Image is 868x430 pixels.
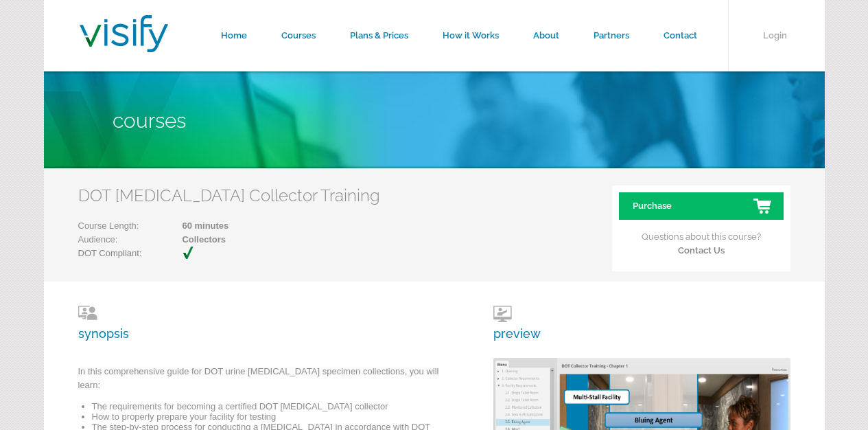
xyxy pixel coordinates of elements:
[78,185,397,205] h2: DOT [MEDICAL_DATA] Collector Training
[139,233,228,247] span: Collectors
[78,233,229,247] p: Audience:
[78,247,209,260] p: DOT Compliant:
[113,109,186,133] span: Courses
[78,219,229,233] p: Course Length:
[78,306,449,341] h3: synopsis
[139,219,228,233] span: 60 minutes
[493,306,541,341] h3: preview
[619,220,784,258] p: Questions about this course?
[80,36,168,56] a: Visify Training
[92,401,449,411] li: The requirements for becoming a certified DOT [MEDICAL_DATA] collector
[619,192,784,220] a: Purchase
[678,245,725,256] a: Contact Us
[78,366,439,390] span: In this comprehensive guide for DOT urine [MEDICAL_DATA] specimen collections, you will learn:
[80,15,168,52] img: Visify Training
[92,411,449,422] li: How to properly prepare your facility for testing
